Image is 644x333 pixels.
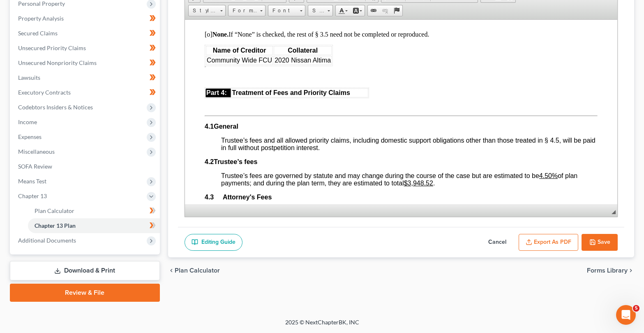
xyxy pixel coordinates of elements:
[18,148,55,155] span: Miscellaneous
[519,234,578,251] button: Export as PDF
[12,70,160,85] a: Lawsuits
[18,89,71,96] span: Executory Contracts
[12,159,160,174] a: SOFA Review
[10,261,160,280] a: Download & Print
[175,267,220,274] span: Plan Calculator
[628,267,634,274] i: chevron_right
[268,5,305,16] a: Font
[189,5,217,16] span: Styles
[616,305,636,325] iframe: Intercom live chat
[28,218,160,233] a: Chapter 13 Plan
[12,11,160,26] a: Property Analysis
[168,267,175,274] i: chevron_left
[12,85,160,100] a: Executory Contracts
[229,5,257,16] span: Format
[10,284,160,302] a: Review & File
[18,178,46,185] span: Means Test
[308,5,325,16] span: Size
[12,55,160,70] a: Unsecured Nonpriority Claims
[18,133,42,140] span: Expenses
[354,153,373,160] u: 4.50%
[18,237,76,244] span: Additional Documents
[633,305,639,312] span: 5
[168,267,220,274] button: chevron_left Plan Calculator
[88,318,556,333] div: 2025 © NextChapterBK, INC
[188,5,226,16] a: Styles
[479,234,515,251] button: Cancel
[228,5,265,16] a: Format
[368,5,379,16] a: Link
[587,267,634,274] button: Forms Library chevron_right
[18,104,93,111] span: Codebtors Insiders & Notices
[12,26,160,41] a: Secured Claims
[185,20,617,205] iframe: Rich Text Editor, document-ckeditor
[391,5,402,16] a: Anchor
[18,192,47,199] span: Chapter 13
[219,160,248,167] u: $3,948.52
[587,267,628,274] span: Forms Library
[18,44,86,51] span: Unsecured Priority Claims
[18,30,58,37] span: Secured Claims
[28,203,160,218] a: Plan Calculator
[35,222,76,229] span: Chapter 13 Plan
[18,74,40,81] span: Lawsuits
[582,234,618,251] button: Save
[612,210,616,214] span: Resize
[18,118,37,125] span: Income
[308,5,333,16] a: Size
[12,41,160,55] a: Unsecured Priority Claims
[336,5,350,16] a: Text Color
[350,5,365,16] a: Background Color
[18,59,97,66] span: Unsecured Nonpriority Claims
[18,15,64,22] span: Property Analysis
[185,234,242,251] a: Editing Guide
[379,5,391,16] a: Unlink
[268,5,297,16] span: Font
[18,163,52,170] span: SOFA Review
[20,174,87,181] span: 4.3 Attorney's Fees
[35,207,74,214] span: Plan Calculator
